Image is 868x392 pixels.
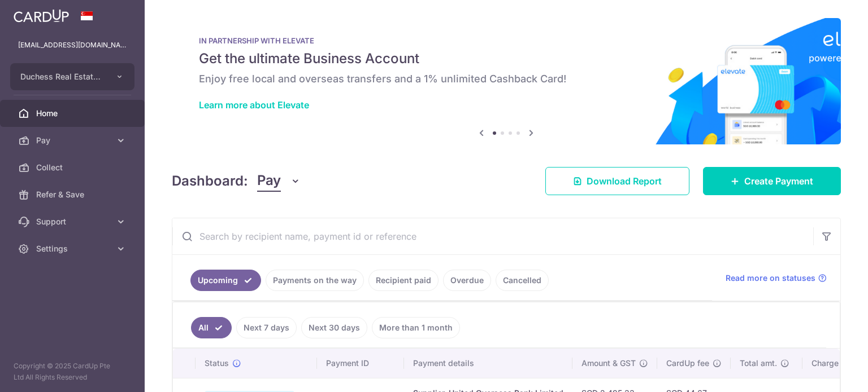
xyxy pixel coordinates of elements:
[172,218,813,254] input: Search by recipient name, payment id or reference
[266,270,364,291] a: Payments on the way
[199,99,309,111] a: Learn more about Elevate
[372,317,460,338] a: More than 1 month
[14,9,69,23] img: CardUp
[172,171,248,191] h4: Dashboard:
[257,170,301,192] button: Pay
[199,36,814,45] p: IN PARTNERSHIP WITH ELEVATE
[301,317,367,338] a: Next 30 days
[36,243,111,254] span: Settings
[496,270,549,291] a: Cancelled
[317,349,404,378] th: Payment ID
[191,317,232,338] a: All
[36,216,111,227] span: Support
[443,270,491,291] a: Overdue
[199,50,814,68] h5: Get the ultimate Business Account
[10,63,134,90] button: Duchess Real Estate Investment Pte Ltd
[18,39,127,51] p: [EMAIL_ADDRESS][DOMAIN_NAME]
[36,108,111,119] span: Home
[172,18,841,144] img: Renovation banner
[36,135,111,146] span: Pay
[257,170,281,192] span: Pay
[796,358,857,386] iframe: Opens a widget where you can find more information
[368,270,439,291] a: Recipient paid
[36,189,111,200] span: Refer & Save
[20,71,104,82] span: Duchess Real Estate Investment Pte Ltd
[740,358,777,369] span: Total amt.
[811,358,858,369] span: Charge date
[199,72,814,86] h6: Enjoy free local and overseas transfers and a 1% unlimited Cashback Card!
[36,162,111,173] span: Collect
[666,358,709,369] span: CardUp fee
[726,272,815,284] span: Read more on statuses
[581,358,636,369] span: Amount & GST
[744,174,813,188] span: Create Payment
[703,167,841,195] a: Create Payment
[726,272,827,284] a: Read more on statuses
[190,270,261,291] a: Upcoming
[404,349,572,378] th: Payment details
[545,167,689,195] a: Download Report
[236,317,297,338] a: Next 7 days
[205,358,229,369] span: Status
[587,174,662,188] span: Download Report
